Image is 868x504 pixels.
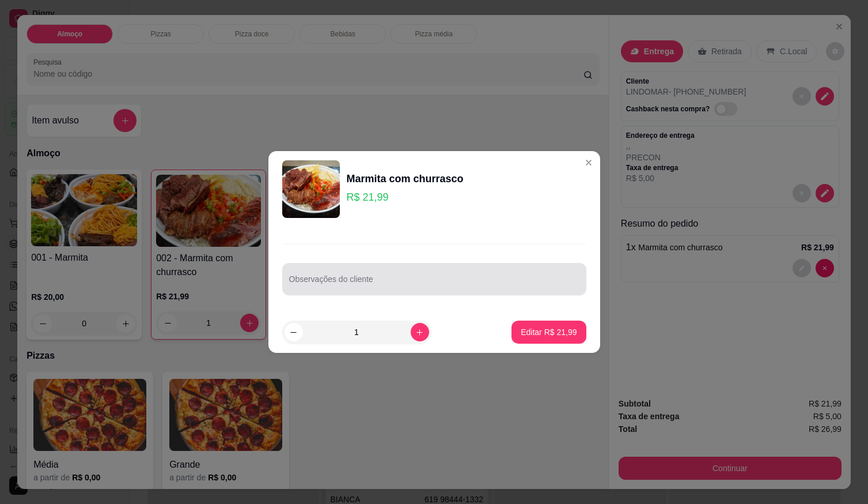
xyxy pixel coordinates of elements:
button: increase-product-quantity [411,323,429,341]
button: Close [579,153,598,172]
input: Observações do cliente [289,278,579,289]
p: Editar R$ 21,99 [521,326,577,338]
img: product-image [282,160,340,218]
div: Marmita com churrasco [347,171,464,187]
button: decrease-product-quantity [285,323,303,341]
button: Editar R$ 21,99 [511,321,586,344]
p: R$ 21,99 [347,189,464,205]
